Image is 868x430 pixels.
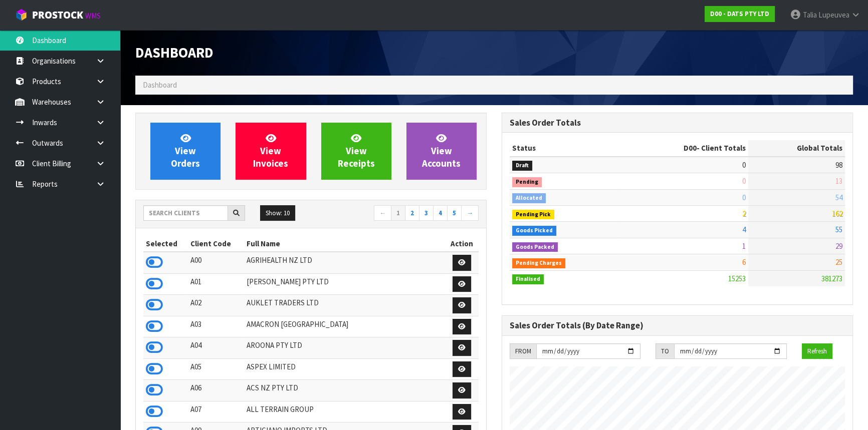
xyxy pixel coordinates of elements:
div: FROM [510,343,536,359]
span: 6 [742,257,746,267]
span: Talia [803,10,817,20]
td: A06 [188,380,244,401]
td: A00 [188,252,244,273]
img: cube-alt.png [15,9,28,21]
input: Search clients [143,205,228,221]
span: 54 [835,193,842,202]
a: ViewInvoices [236,123,306,180]
th: - Client Totals [620,140,748,156]
td: A04 [188,337,244,359]
span: 162 [832,209,842,218]
h3: Sales Order Totals [510,118,845,128]
td: A01 [188,273,244,295]
span: 1 [742,241,746,251]
span: 0 [742,193,746,202]
span: Lupeuvea [818,10,849,20]
td: ACS NZ PTY LTD [244,380,445,401]
td: A05 [188,358,244,380]
button: Refresh [802,343,832,359]
th: Selected [143,236,188,252]
span: 381273 [821,274,842,283]
td: A07 [188,401,244,422]
span: ProStock [32,9,83,22]
a: 5 [447,205,462,221]
span: View Accounts [422,132,461,170]
a: 3 [419,205,433,221]
a: → [461,205,479,221]
span: Allocated [512,193,546,203]
span: 25 [835,257,842,267]
span: 15253 [728,274,746,283]
a: 1 [391,205,405,221]
h3: Sales Order Totals (By Date Range) [510,321,845,330]
span: Draft [512,161,532,171]
td: AUKLET TRADERS LTD [244,295,445,316]
td: ALL TERRAIN GROUP [244,401,445,422]
span: 55 [835,225,842,234]
span: D00 [684,143,697,153]
span: Pending Pick [512,210,554,220]
span: Pending Charges [512,258,565,268]
th: Action [445,236,479,252]
a: ViewReceipts [321,123,391,180]
span: 0 [742,176,746,186]
a: ViewOrders [150,123,221,180]
td: A03 [188,316,244,337]
strong: D00 - DATS PTY LTD [710,10,769,18]
span: 98 [835,160,842,170]
span: 29 [835,241,842,251]
span: 0 [742,160,746,170]
span: View Receipts [338,132,375,170]
td: ASPEX LIMITED [244,358,445,380]
span: Pending [512,177,542,187]
td: AMACRON [GEOGRAPHIC_DATA] [244,316,445,337]
a: 4 [433,205,448,221]
th: Global Totals [748,140,845,156]
span: 4 [742,225,746,234]
span: 2 [742,209,746,218]
a: ← [374,205,391,221]
div: TO [656,343,674,359]
a: ViewAccounts [406,123,477,180]
td: AGRIHEALTH NZ LTD [244,252,445,273]
nav: Page navigation [319,205,479,223]
td: A02 [188,295,244,316]
a: 2 [405,205,419,221]
span: Goods Picked [512,226,556,236]
span: Goods Packed [512,242,558,252]
span: Finalised [512,274,544,284]
th: Full Name [244,236,445,252]
span: View Invoices [253,132,288,170]
td: AROONA PTY LTD [244,337,445,359]
small: WMS [85,11,101,21]
th: Client Code [188,236,244,252]
button: Show: 10 [260,205,295,221]
th: Status [510,140,620,156]
span: Dashboard [135,44,213,62]
span: View Orders [171,132,200,170]
span: 13 [835,176,842,186]
a: D00 - DATS PTY LTD [705,6,775,22]
span: Dashboard [143,80,177,90]
td: [PERSON_NAME] PTY LTD [244,273,445,295]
